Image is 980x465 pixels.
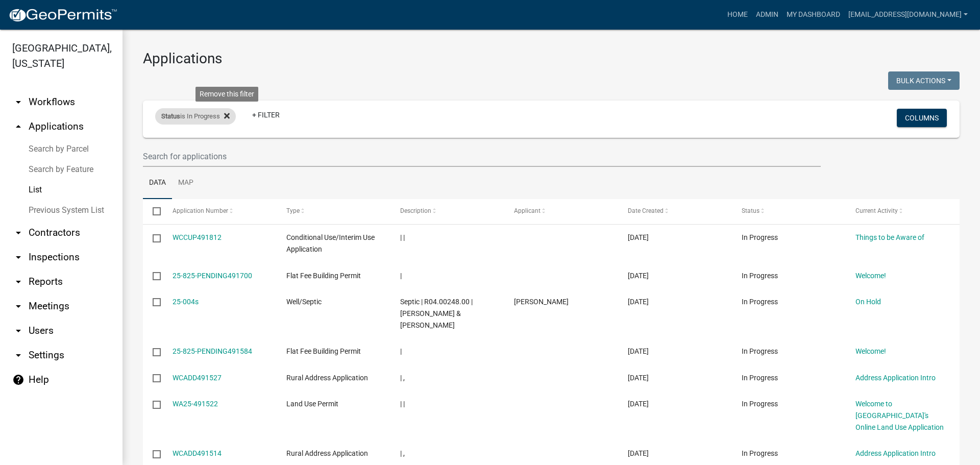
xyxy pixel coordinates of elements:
[514,298,569,306] span: Darrin
[286,272,361,280] span: Flat Fee Building Permit
[12,120,24,133] i: arrow_drop_up
[162,199,276,224] datatable-header-cell: Application Number
[742,272,778,280] span: In Progress
[742,374,778,382] span: In Progress
[390,199,504,224] datatable-header-cell: Description
[286,298,322,306] span: Well/Septic
[400,207,431,214] span: Description
[628,207,664,214] span: Date Created
[855,207,898,214] span: Current Activity
[742,400,778,408] span: In Progress
[742,449,778,457] span: In Progress
[276,199,390,224] datatable-header-cell: Type
[732,199,846,224] datatable-header-cell: Status
[400,347,402,355] span: |
[628,298,649,306] span: 10/13/2025
[286,400,338,408] span: Land Use Permit
[12,227,24,239] i: arrow_drop_down
[173,298,199,306] a: 25-004s
[173,449,222,457] a: WCADD491514
[400,449,405,457] span: | ,
[855,233,924,241] a: Things to be Aware of
[400,233,405,241] span: | |
[12,300,24,312] i: arrow_drop_down
[12,349,24,361] i: arrow_drop_down
[173,207,228,214] span: Application Number
[173,400,218,408] a: WA25-491522
[143,167,172,200] a: Data
[618,199,732,224] datatable-header-cell: Date Created
[195,87,258,102] div: Remove this filter
[782,5,844,25] a: My Dashboard
[628,449,649,457] span: 10/13/2025
[12,96,24,108] i: arrow_drop_down
[514,207,541,214] span: Applicant
[286,233,375,253] span: Conditional Use/Interim Use Application
[400,298,473,329] span: Septic | R04.00248.00 | TREVOR P & LISA M SCHOUWEILER
[12,325,24,337] i: arrow_drop_down
[286,449,368,457] span: Rural Address Application
[742,298,778,306] span: In Progress
[12,251,24,263] i: arrow_drop_down
[400,374,405,382] span: | ,
[161,112,180,120] span: Status
[143,146,821,167] input: Search for applications
[286,374,368,382] span: Rural Address Application
[628,272,649,280] span: 10/13/2025
[286,347,361,355] span: Flat Fee Building Permit
[173,233,222,241] a: WCCUP491812
[12,276,24,288] i: arrow_drop_down
[173,272,252,280] a: 25-825-PENDING491700
[752,5,782,25] a: Admin
[855,449,936,457] a: Address Application Intro
[855,298,881,306] a: On Hold
[897,109,947,127] button: Columns
[143,50,960,67] h3: Applications
[12,374,24,386] i: help
[723,5,752,25] a: Home
[628,233,649,241] span: 10/13/2025
[173,374,222,382] a: WCADD491527
[855,400,944,431] a: Welcome to [GEOGRAPHIC_DATA]'s Online Land Use Application
[286,207,300,214] span: Type
[628,374,649,382] span: 10/13/2025
[844,5,972,25] a: [EMAIL_ADDRESS][DOMAIN_NAME]
[855,347,886,355] a: Welcome!
[742,233,778,241] span: In Progress
[888,71,960,90] button: Bulk Actions
[855,374,936,382] a: Address Application Intro
[628,347,649,355] span: 10/13/2025
[504,199,618,224] datatable-header-cell: Applicant
[742,347,778,355] span: In Progress
[172,167,200,200] a: Map
[244,106,288,124] a: + Filter
[846,199,960,224] datatable-header-cell: Current Activity
[400,272,402,280] span: |
[400,400,405,408] span: | |
[855,272,886,280] a: Welcome!
[143,199,162,224] datatable-header-cell: Select
[173,347,252,355] a: 25-825-PENDING491584
[742,207,759,214] span: Status
[628,400,649,408] span: 10/13/2025
[155,108,236,125] div: is In Progress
